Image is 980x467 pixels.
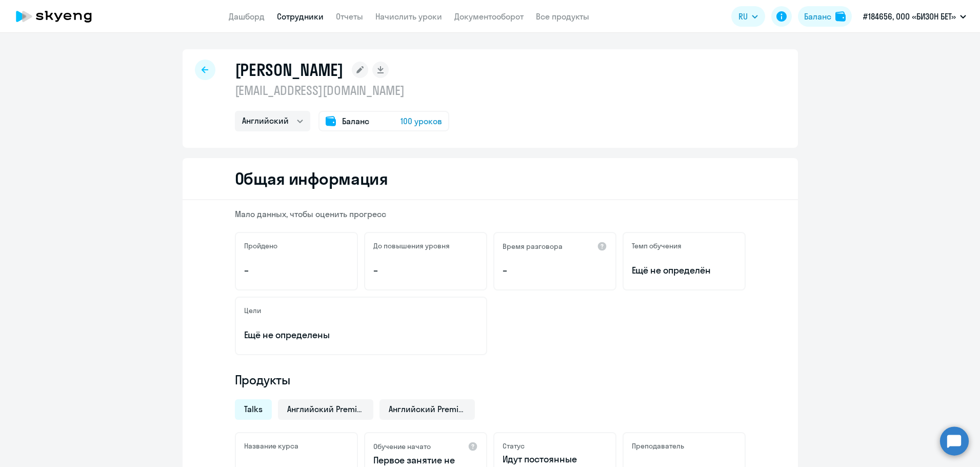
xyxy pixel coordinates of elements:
h5: Название курса [244,441,298,451]
p: – [373,264,478,277]
p: #184656, ООО «БИЗОН БЕТ» [863,10,956,23]
span: Ещё не определён [632,264,736,277]
h5: Преподаватель [632,441,684,451]
span: Английский Premium [287,403,364,415]
p: – [244,264,349,277]
h5: Обучение начато [373,442,431,451]
a: Начислить уроки [375,11,442,22]
span: Баланс [342,115,369,127]
img: balance [835,11,846,22]
button: RU [731,6,765,27]
a: Сотрудники [277,11,324,22]
a: Документооборот [454,11,524,22]
div: Баланс [804,10,831,23]
button: #184656, ООО «БИЗОН БЕТ» [858,4,971,29]
h5: Темп обучения [632,241,682,250]
span: Talks [244,403,263,415]
h5: Статус [503,441,525,451]
h5: До повышения уровня [373,241,450,250]
a: Дашборд [229,11,265,22]
span: Английский Premium [389,403,466,415]
span: 100 уроков [401,115,442,127]
a: Отчеты [336,11,363,22]
p: Ещё не определены [244,328,478,342]
h5: Время разговора [503,242,563,251]
h5: Пройдено [244,241,277,250]
a: Все продукты [536,11,589,22]
h4: Продукты [235,372,746,388]
p: Мало данных, чтобы оценить прогресс [235,208,746,220]
p: [EMAIL_ADDRESS][DOMAIN_NAME] [235,82,449,99]
button: Балансbalance [798,6,852,27]
p: – [503,264,607,277]
h2: Общая информация [235,168,388,189]
span: RU [738,10,748,23]
h5: Цели [244,306,261,315]
h1: [PERSON_NAME] [235,60,344,80]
